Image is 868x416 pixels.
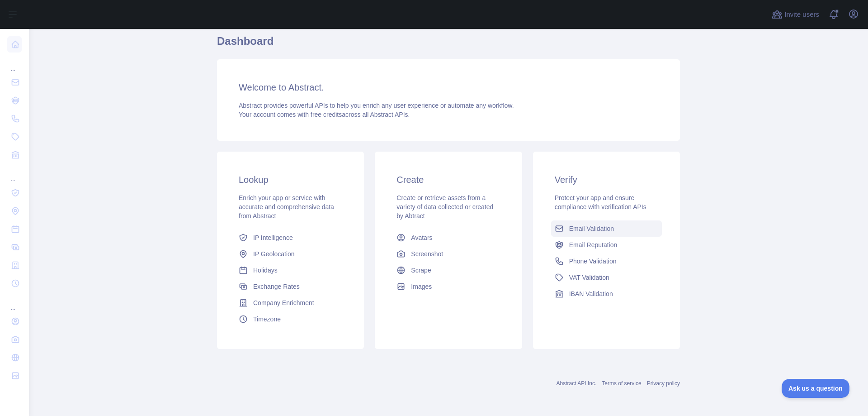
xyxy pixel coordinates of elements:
a: Holidays [235,262,346,278]
h1: Dashboard [217,34,680,56]
a: Images [393,278,504,295]
h3: Welcome to Abstract. [239,81,658,94]
div: ... [7,54,22,72]
span: free credits [311,111,342,118]
a: Timezone [235,311,346,327]
iframe: Toggle Customer Support [782,379,850,398]
span: Images [411,282,432,291]
span: Enrich your app or service with accurate and comprehensive data from Abstract [239,194,334,220]
div: ... [7,165,22,183]
span: Exchange Rates [253,282,300,291]
a: Scrape [393,262,504,278]
span: Timezone [253,315,281,324]
a: Privacy policy [647,380,680,387]
h3: Verify [555,173,658,186]
span: Phone Validation [569,257,617,266]
span: Email Reputation [569,240,618,249]
span: Scrape [411,266,431,275]
span: Your account comes with across all Abstract APIs. [239,111,410,118]
span: Protect your app and ensure compliance with verification APIs [555,194,646,210]
span: Email Validation [569,224,614,233]
span: Screenshot [411,249,443,258]
span: VAT Validation [569,273,609,282]
span: Company Enrichment [253,298,314,307]
h3: Create [396,173,500,186]
div: ... [7,293,22,311]
a: Abstract API Inc. [557,380,597,387]
span: Invite users [784,10,819,20]
a: IP Intelligence [235,230,346,246]
a: Email Reputation [551,237,662,253]
a: Exchange Rates [235,278,346,295]
a: Terms of service [602,380,641,387]
h3: Lookup [239,173,342,186]
span: Holidays [253,266,278,275]
a: Email Validation [551,220,662,237]
a: IP Geolocation [235,246,346,262]
span: Create or retrieve assets from a variety of data collected or created by Abtract [396,194,493,220]
button: Invite users [770,7,821,22]
a: IBAN Validation [551,286,662,302]
span: Abstract provides powerful APIs to help you enrich any user experience or automate any workflow. [239,102,514,109]
a: VAT Validation [551,269,662,286]
span: IP Intelligence [253,233,293,242]
a: Avatars [393,230,504,246]
span: Avatars [411,233,432,242]
a: Company Enrichment [235,295,346,311]
span: IBAN Validation [569,289,613,298]
a: Screenshot [393,246,504,262]
span: IP Geolocation [253,249,295,258]
a: Phone Validation [551,253,662,269]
